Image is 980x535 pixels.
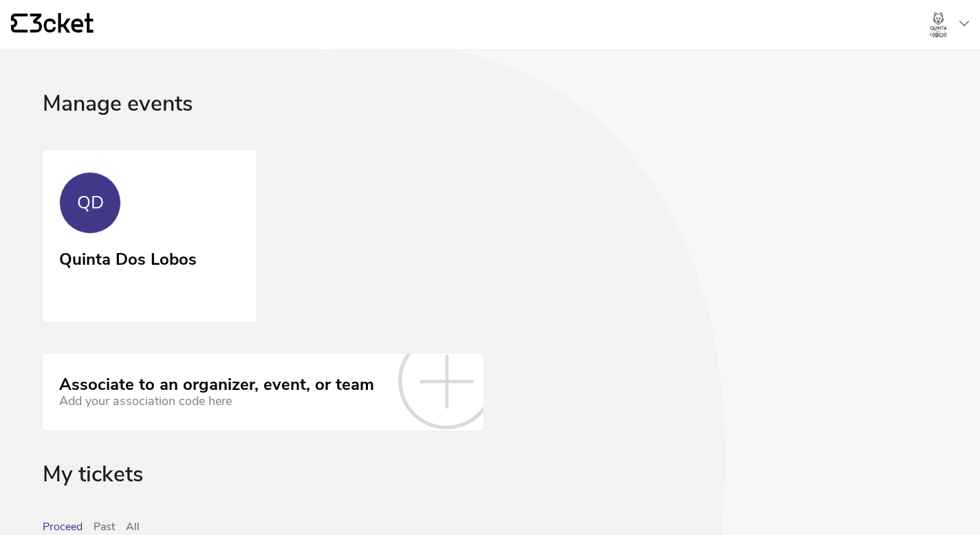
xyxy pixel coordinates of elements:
a: Associate to an organizer, event, or team Add your association code here [43,353,483,430]
div: QD [77,193,104,213]
div: Quinta Dos Lobos [59,245,197,270]
a: {' '} [11,13,94,36]
div: My tickets [43,462,937,521]
div: Manage events [43,91,937,150]
div: Add your association code here [59,394,374,408]
a: QD Quinta Dos Lobos [43,150,256,322]
g: {' '} [11,14,28,33]
div: Associate to an organizer, event, or team [59,375,374,395]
